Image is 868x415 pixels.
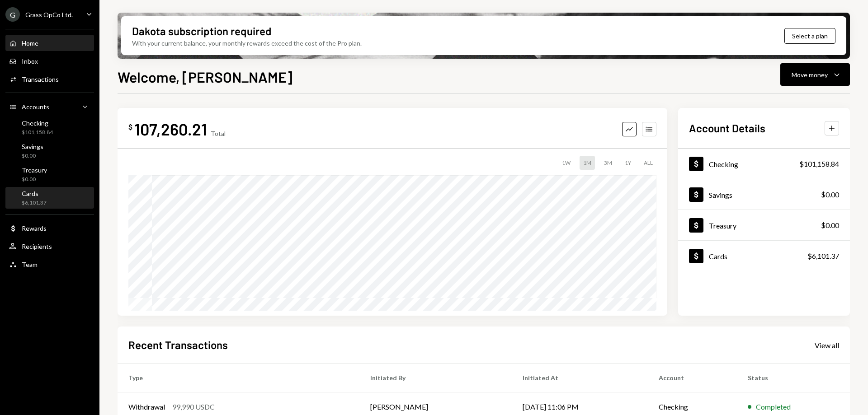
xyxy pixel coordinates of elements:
a: Home [5,35,94,51]
div: Grass OpCo Ltd. [25,11,73,19]
a: Cards$6,101.37 [5,187,94,209]
div: Move money [792,70,828,79]
h2: Recent Transactions [128,337,228,352]
th: Status [737,364,850,392]
div: 3M [600,156,616,170]
div: Dakota subscription required [132,23,271,38]
div: Transactions [22,75,59,83]
a: Treasury$0.00 [678,210,850,240]
div: 1M [580,156,595,170]
div: Savings [22,143,43,150]
button: Move money [780,63,850,86]
a: Savings$0.00 [678,179,850,210]
div: Recipients [22,242,52,250]
div: 99,990 USDC [172,401,215,412]
a: Recipients [5,238,94,254]
div: $6,101.37 [807,251,839,261]
h1: Welcome, [PERSON_NAME] [118,68,292,86]
div: Treasury [709,221,736,230]
button: Select a plan [784,28,835,44]
div: Checking [22,119,53,127]
a: View all [815,340,839,350]
div: Completed [756,401,791,412]
div: Home [22,39,38,47]
h2: Account Details [689,121,765,135]
th: Account [648,364,737,392]
div: Total [211,130,226,137]
a: Inbox [5,53,94,69]
th: Type [118,364,359,392]
div: $ [128,122,132,131]
a: Rewards [5,220,94,236]
div: Cards [709,252,727,261]
div: $6,101.37 [22,199,47,207]
div: 107,260.21 [134,119,207,139]
a: Checking$101,158.84 [5,117,94,138]
th: Initiated At [512,364,648,392]
a: Checking$101,158.84 [678,149,850,179]
th: Initiated By [359,364,512,392]
a: Cards$6,101.37 [678,241,850,271]
div: $0.00 [821,220,839,231]
div: Accounts [22,103,49,111]
div: Checking [709,160,738,168]
div: 1Y [621,156,635,170]
div: Withdrawal [128,401,165,412]
a: Treasury$0.00 [5,163,94,185]
div: Savings [709,191,732,199]
div: Team [22,261,38,268]
div: $0.00 [821,189,839,200]
div: Rewards [22,224,47,232]
div: $101,158.84 [22,129,53,136]
div: $0.00 [22,176,47,183]
div: G [5,7,20,22]
a: Team [5,256,94,272]
div: ALL [640,156,656,170]
div: 1W [558,156,574,170]
div: $101,158.84 [799,159,839,169]
a: Savings$0.00 [5,140,94,162]
div: With your current balance, your monthly rewards exceed the cost of the Pro plan. [132,38,362,48]
a: Transactions [5,71,94,87]
div: Treasury [22,166,47,174]
div: View all [815,341,839,350]
a: Accounts [5,98,94,115]
div: $0.00 [22,152,43,160]
div: Cards [22,190,47,197]
div: Inbox [22,57,38,65]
